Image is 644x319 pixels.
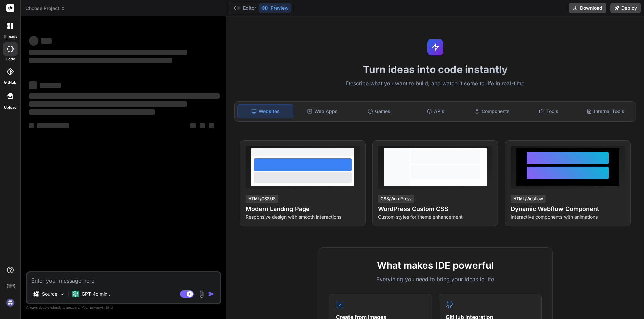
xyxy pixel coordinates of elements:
span: ‌ [37,123,69,128]
div: Web Apps [295,104,350,118]
div: Components [465,104,520,118]
button: Editor [231,3,259,13]
span: ‌ [190,123,196,128]
span: ‌ [29,50,187,55]
button: Download [569,3,606,13]
span: ‌ [29,123,34,128]
span: privacy [90,305,102,309]
img: icon [208,291,215,297]
div: HTML/CSS/JS [246,195,278,203]
label: Upload [4,105,17,110]
h1: Turn ideas into code instantly [230,63,640,75]
span: ‌ [200,123,205,128]
p: Responsive design with smooth interactions [246,214,360,220]
p: Interactive components with animations [511,214,625,220]
div: Games [352,104,407,118]
p: Source [42,291,57,297]
span: ‌ [29,109,155,115]
img: signin [5,297,16,308]
h4: WordPress Custom CSS [378,204,492,214]
div: Internal Tools [578,104,633,118]
span: ‌ [29,81,37,89]
img: Pick Models [59,291,65,297]
span: Choose Project [25,5,65,12]
button: Deploy [610,3,641,13]
button: Preview [259,3,291,13]
span: ‌ [209,123,214,128]
div: HTML/Webflow [511,195,546,203]
span: ‌ [40,83,61,88]
img: GPT-4o mini [72,291,79,297]
div: Tools [521,104,577,118]
div: APIs [408,104,463,118]
span: ‌ [29,101,187,107]
span: ‌ [29,36,38,46]
h4: Modern Landing Page [246,204,360,214]
p: Describe what you want to build, and watch it come to life in real-time [230,79,640,88]
span: ‌ [41,38,52,44]
h2: What makes IDE powerful [329,258,542,272]
label: code [6,56,15,62]
h4: Dynamic Webflow Component [511,204,625,214]
p: Everything you need to bring your ideas to life [329,275,542,283]
p: Always double-check its answers. Your in Bind [26,304,221,311]
label: threads [3,34,17,39]
img: attachment [198,290,205,298]
label: GitHub [4,80,16,85]
span: ‌ [29,93,220,99]
p: Custom styles for theme enhancement [378,214,492,220]
div: Websites [237,104,293,118]
span: ‌ [29,58,172,63]
p: GPT-4o min.. [82,291,110,297]
div: CSS/WordPress [378,195,414,203]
